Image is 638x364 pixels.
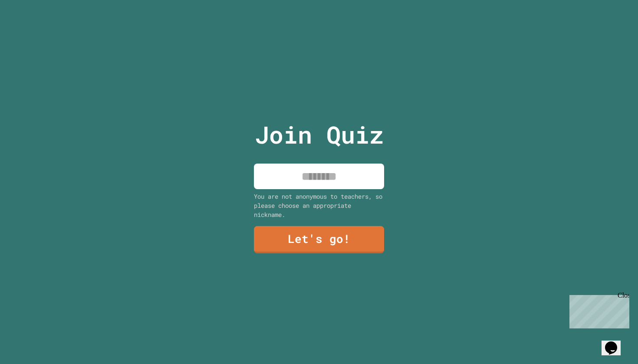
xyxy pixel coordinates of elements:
[3,3,60,55] div: Chat with us now!Close
[254,192,384,219] div: You are not anonymous to teachers, so please choose an appropriate nickname.
[255,117,384,153] p: Join Quiz
[566,292,629,328] iframe: chat widget
[254,226,384,253] a: Let's go!
[602,329,629,355] iframe: chat widget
